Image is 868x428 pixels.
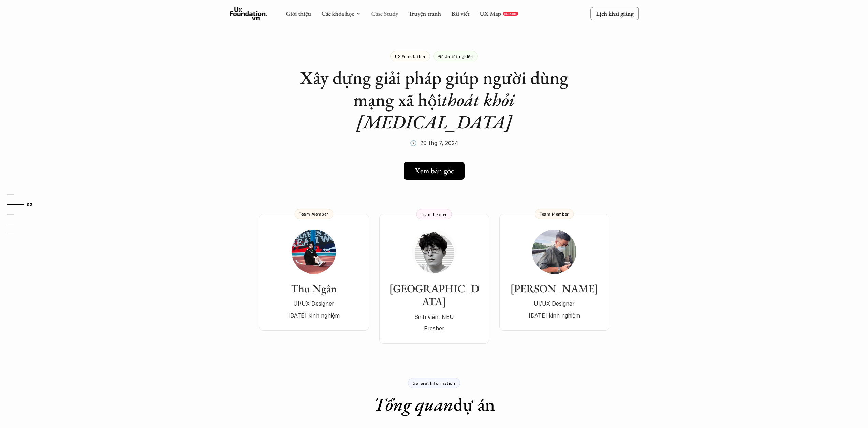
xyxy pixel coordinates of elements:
p: Fresher [386,323,482,334]
a: Lịch khai giảng [590,7,639,20]
p: UI/UX Designer [506,298,603,309]
strong: 02 [27,202,32,206]
p: 🕔 29 thg 7, 2024 [410,138,458,148]
em: Tổng quan [373,392,453,416]
a: 02 [7,200,39,208]
p: General Information [413,381,455,385]
p: Team Member [540,211,569,216]
h3: [PERSON_NAME] [506,282,603,295]
a: Case Study [371,10,398,17]
h1: Xây dựng giải pháp giúp người dùng mạng xã hội [298,67,571,133]
a: Giới thiệu [286,10,311,17]
h3: Thu Ngân [266,282,362,295]
p: Đồ án tốt nghiệp [438,54,473,59]
p: Team Leader [421,212,447,217]
em: thoát khỏi [MEDICAL_DATA] [356,88,519,134]
a: [PERSON_NAME]UI/UX Designer[DATE] kinh nghiệmTeam Member [499,214,609,331]
h3: [GEOGRAPHIC_DATA] [386,282,482,308]
p: [DATE] kinh nghiệm [506,310,603,321]
a: Truyện tranh [408,10,441,17]
p: UX Foundation [395,54,425,59]
p: Sinh viên, NEU [386,312,482,322]
p: REPORT [504,12,517,16]
h1: dự án [373,393,495,415]
p: Team Member [299,211,328,216]
a: Xem bản gốc [404,162,465,180]
a: Các khóa học [321,10,354,17]
a: Bài viết [451,10,469,17]
a: Thu NgânUI/UX Designer[DATE] kinh nghiệmTeam Member [259,214,369,331]
p: UI/UX Designer [266,298,362,309]
p: [DATE] kinh nghiệm [266,310,362,321]
a: UX Map [480,10,501,17]
a: [GEOGRAPHIC_DATA]Sinh viên, NEUFresherTeam Leader [379,214,489,344]
h5: Xem bản gốc [415,166,454,175]
p: Lịch khai giảng [596,10,633,17]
